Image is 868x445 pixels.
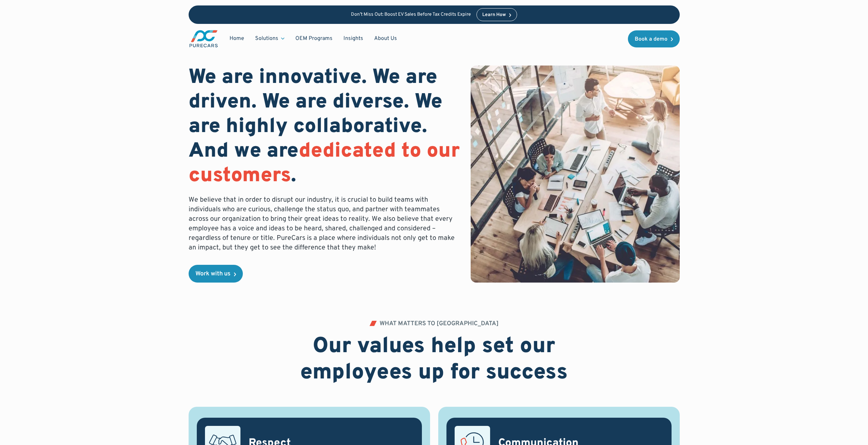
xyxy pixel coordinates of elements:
a: Learn How [476,8,517,21]
a: Book a demo [628,30,680,47]
a: OEM Programs [290,32,338,45]
p: Don’t Miss Out: Boost EV Sales Before Tax Credits Expire [351,12,471,18]
div: Learn How [482,13,506,17]
p: We believe that in order to disrupt our industry, it is crucial to build teams with individuals w... [189,195,460,253]
h2: Our values help set our employees up for success [260,334,609,386]
img: bird eye view of a team working together [471,66,679,283]
a: Home [224,32,250,45]
span: dedicated to our customers [189,139,460,189]
div: Book a demo [635,37,667,42]
div: WHAT MATTERS TO [GEOGRAPHIC_DATA] [380,321,499,327]
a: Work with us [189,265,243,283]
img: purecars logo [189,29,219,48]
a: About Us [369,32,402,45]
a: main [189,29,219,48]
div: Solutions [250,32,290,45]
div: Solutions [255,35,278,42]
a: Insights [338,32,369,45]
div: Work with us [195,271,231,277]
h1: We are innovative. We are driven. We are diverse. We are highly collaborative. And we are . [189,66,460,188]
